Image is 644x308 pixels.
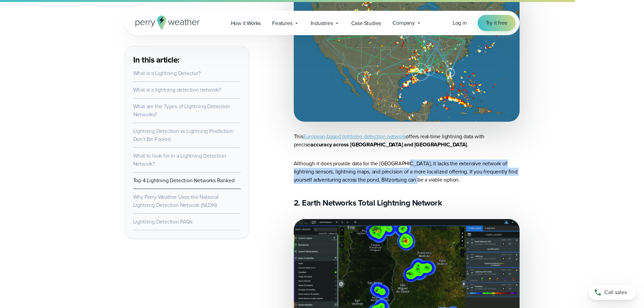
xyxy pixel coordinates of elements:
[133,86,221,94] a: What is a lightning detection network?
[453,19,467,27] span: Log in
[133,176,235,184] a: Top 4 Lightning Detection Networks Ranked
[453,19,467,27] a: Log in
[133,127,234,143] a: Lightning Detection vs Lightning Prediction: Don’t Be Fooled
[345,16,387,30] a: Case Studies
[133,218,192,226] a: Lightning Detection FAQs
[294,133,520,149] p: This offers real-time lightning data with precise .
[294,197,520,208] h3: 2. Earth Networks Total Lightning Network
[351,19,381,27] span: Case Studies
[294,160,520,184] p: Although it does provide data for the [GEOGRAPHIC_DATA], it lacks the extensive network of lightn...
[303,133,406,140] a: European-based lightning detection network
[231,19,261,27] span: How it Works
[133,193,219,209] a: Why Perry Weather Uses the National Lightning Detection Network (NLDN)
[133,152,226,168] a: What to look for in a Lightning Detection Network?
[589,285,636,300] a: Call sales
[133,102,230,118] a: What are the Types of Lightning Detection Networks?
[133,54,241,65] h3: In this article:
[392,19,415,27] span: Company
[478,15,516,31] a: Try it free
[225,16,267,30] a: How it Works
[486,19,507,27] span: Try it free
[272,19,292,27] span: Features
[311,19,333,27] span: Industries
[133,69,200,77] a: What is a Lightning Detector?
[604,288,627,297] span: Call sales
[310,141,467,148] strong: accuracy across [GEOGRAPHIC_DATA] and [GEOGRAPHIC_DATA]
